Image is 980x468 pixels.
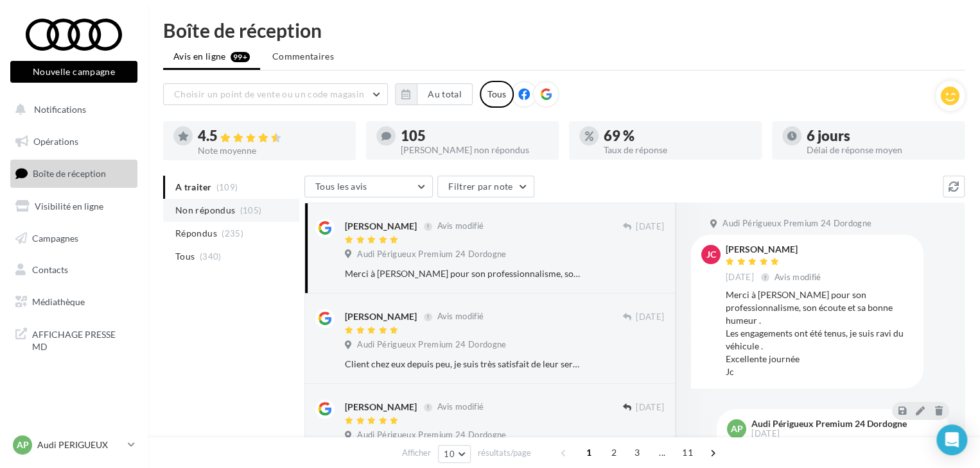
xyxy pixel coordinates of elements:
[726,288,913,378] div: Merci à [PERSON_NAME] pour son professionnalisme, son écoute et sa bonne humeur . Les engagements...
[345,358,581,371] div: Client chez eux depuis peu, je suis très satisfait de leur service. Employés à l’écoute et très p...
[437,221,484,231] span: Avis modifié
[35,201,103,212] span: Visibilité en ligne
[357,339,506,351] span: Audi Périgueux Premium 24 Dordogne
[437,402,484,412] span: Avis modifié
[636,402,664,414] span: [DATE]
[401,146,548,155] div: [PERSON_NAME] non répondus
[175,204,235,217] span: Non répondus
[17,439,29,451] span: AP
[8,256,140,283] a: Contacts
[33,168,106,179] span: Boîte de réception
[10,433,137,457] a: AP Audi PERIGUEUX
[222,228,243,238] span: (235)
[8,225,140,252] a: Campagnes
[198,146,346,155] div: Note moyenne
[272,51,334,62] span: Commentaires
[34,104,86,115] span: Notifications
[437,176,534,197] button: Filtrer par note
[345,401,417,414] div: [PERSON_NAME]
[604,129,751,143] div: 69 %
[198,129,346,144] div: 4.5
[774,272,821,282] span: Avis modifié
[731,422,743,435] span: AP
[726,272,754,283] span: [DATE]
[604,146,751,155] div: Taux de réponse
[200,251,222,262] span: (340)
[751,430,780,438] span: [DATE]
[677,442,698,463] span: 11
[175,227,217,240] span: Répondus
[345,310,417,323] div: [PERSON_NAME]
[438,445,471,463] button: 10
[604,442,624,463] span: 2
[726,245,824,254] div: [PERSON_NAME]
[636,312,664,323] span: [DATE]
[175,250,195,263] span: Tous
[10,61,137,83] button: Nouvelle campagne
[32,264,68,275] span: Contacts
[751,419,907,428] div: Audi Périgueux Premium 24 Dordogne
[444,449,455,459] span: 10
[807,129,954,143] div: 6 jours
[480,81,514,108] div: Tous
[722,218,871,230] span: Audi Périgueux Premium 24 Dordogne
[8,193,140,220] a: Visibilité en ligne
[652,442,672,463] span: ...
[417,83,473,105] button: Au total
[315,181,367,192] span: Tous les avis
[395,83,473,105] button: Au total
[478,447,531,459] span: résultats/page
[357,430,506,441] span: Audi Périgueux Premium 24 Dordogne
[8,128,140,155] a: Opérations
[163,21,965,40] div: Boîte de réception
[706,248,716,261] span: JC
[345,267,581,280] div: Merci à [PERSON_NAME] pour son professionnalisme, son écoute et sa bonne humeur . Les engagements...
[163,83,388,105] button: Choisir un point de vente ou un code magasin
[32,326,132,353] span: AFFICHAGE PRESSE MD
[627,442,647,463] span: 3
[32,232,78,243] span: Campagnes
[8,321,140,358] a: AFFICHAGE PRESSE MD
[240,205,262,215] span: (105)
[402,447,431,459] span: Afficher
[636,221,664,233] span: [DATE]
[345,220,417,233] div: [PERSON_NAME]
[174,88,364,99] span: Choisir un point de vente ou un code magasin
[37,439,123,451] p: Audi PERIGUEUX
[936,424,967,455] div: Open Intercom Messenger
[8,96,135,123] button: Notifications
[33,136,78,147] span: Opérations
[807,146,954,155] div: Délai de réponse moyen
[357,249,506,260] span: Audi Périgueux Premium 24 Dordogne
[401,129,548,143] div: 105
[437,312,484,322] span: Avis modifié
[304,176,433,197] button: Tous les avis
[8,160,140,187] a: Boîte de réception
[8,288,140,315] a: Médiathèque
[32,296,85,307] span: Médiathèque
[579,442,599,463] span: 1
